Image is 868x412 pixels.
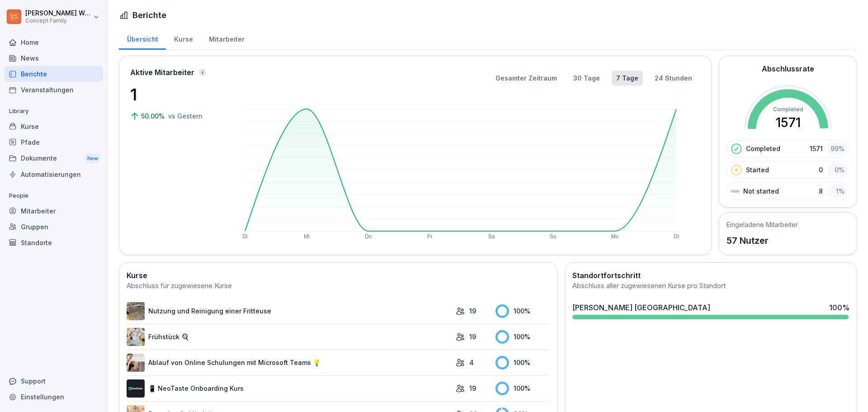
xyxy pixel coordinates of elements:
[85,153,100,164] div: New
[304,233,310,240] text: Mi
[25,9,91,17] p: [PERSON_NAME] Weichsel
[611,233,618,240] text: Mo
[650,71,697,85] button: 24 Stunden
[127,379,451,398] a: 📱 NeoTaste Onboarding Kurs
[469,306,476,316] p: 19
[5,50,103,66] a: News
[827,163,847,176] div: 0 %
[743,186,779,196] p: Not started
[572,281,849,291] div: Abschluss aller zugewiesenen Kurse pro Standort
[127,379,145,398] img: wogpw1ad3b6xttwx9rgsg3h8.png
[127,270,550,281] h2: Kurse
[130,67,194,78] p: Aktive Mitarbeiter
[488,233,495,240] text: Sa
[5,104,103,118] p: Library
[612,71,643,85] button: 7 Tage
[469,332,476,341] p: 19
[762,63,814,74] h2: Abschlussrate
[491,71,561,85] button: Gesamter Zeitraum
[569,298,853,323] a: [PERSON_NAME] [GEOGRAPHIC_DATA]100%
[119,27,166,50] a: Übersicht
[427,233,432,240] text: Fr
[5,166,103,182] a: Automatisierungen
[469,384,476,393] p: 19
[572,302,710,313] div: [PERSON_NAME] [GEOGRAPHIC_DATA]
[5,189,103,203] p: People
[127,281,550,291] div: Abschluss für zugewiesene Kurse
[5,203,103,219] a: Mitarbeiter
[127,302,145,320] img: b2msvuojt3s6egexuweix326.png
[201,27,252,50] a: Mitarbeiter
[5,235,103,251] a: Standorte
[132,9,166,21] h1: Berichte
[5,118,103,134] a: Kurse
[746,144,780,153] p: Completed
[469,358,474,367] p: 4
[5,134,103,150] a: Pfade
[127,354,451,372] a: Ablauf von Online Schulungen mit Microsoft Teams 💡
[829,302,849,313] div: 100 %
[827,142,847,155] div: 99 %
[674,233,679,240] text: Di
[5,373,103,389] div: Support
[5,34,103,50] a: Home
[127,328,451,346] a: Frühstück 🍳
[166,27,201,50] a: Kurse
[168,111,203,121] p: vs Gestern
[130,82,221,107] p: 1
[25,18,91,24] p: Concept Family
[5,66,103,82] a: Berichte
[242,233,247,240] text: Di
[127,302,451,320] a: Nutzung und Reinigung einer Fritteuse
[365,233,372,240] text: Do
[746,165,769,175] p: Started
[572,270,849,281] h2: Standortfortschritt
[495,382,550,395] div: 100 %
[495,304,550,318] div: 100 %
[141,111,166,121] p: 50.00%
[550,233,557,240] text: So
[726,234,798,247] p: 57 Nutzer
[5,389,103,405] a: Einstellungen
[810,144,823,153] p: 1571
[726,220,798,229] h5: Eingeladene Mitarbeiter
[5,82,103,98] a: Veranstaltungen
[827,185,847,198] div: 1 %
[569,71,604,85] button: 30 Tage
[819,186,823,196] p: 8
[5,219,103,235] a: Gruppen
[495,330,550,344] div: 100 %
[495,356,550,369] div: 100 %
[127,328,145,346] img: n6mw6n4d96pxhuc2jbr164bu.png
[127,354,145,372] img: e8eoks8cju23yjmx0b33vrq2.png
[5,150,103,167] a: DokumenteNew
[5,150,103,167] div: Dokumente
[819,165,823,175] p: 0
